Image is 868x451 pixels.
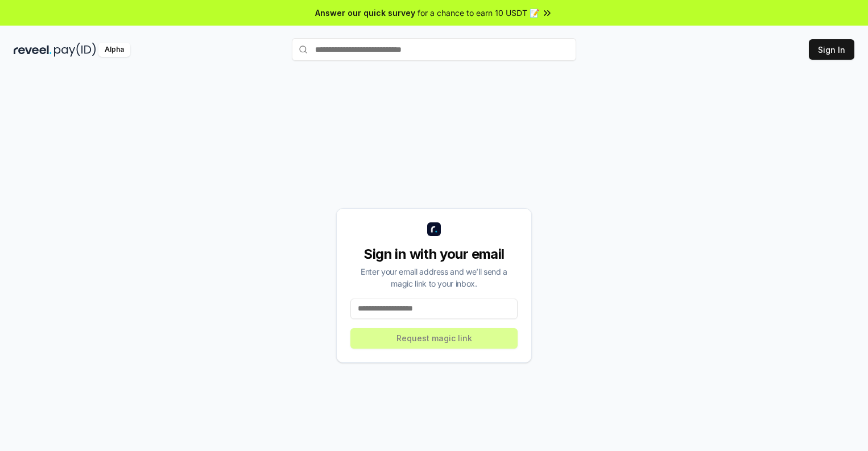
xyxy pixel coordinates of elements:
[350,266,518,289] div: Enter your email address and we’ll send a magic link to your inbox.
[418,7,539,19] span: for a chance to earn 10 USDT 📝
[350,245,518,263] div: Sign in with your email
[14,43,52,57] img: reveel_dark
[54,43,96,57] img: pay_id
[809,39,854,60] button: Sign In
[427,222,441,236] img: logo_small
[315,7,415,19] span: Answer our quick survey
[98,43,130,57] div: Alpha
